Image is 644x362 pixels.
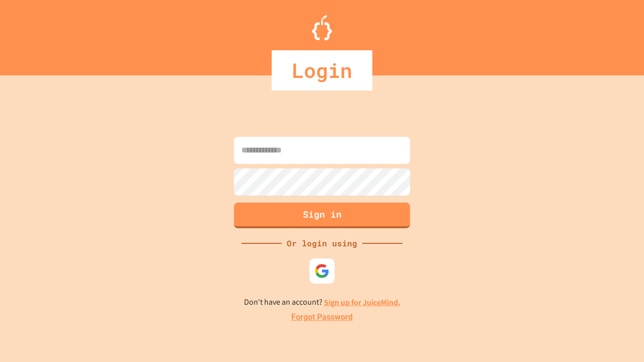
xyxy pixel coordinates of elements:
[234,203,410,228] button: Sign in
[324,297,400,308] a: Sign up for JuiceMind.
[282,237,362,249] div: Or login using
[291,311,353,323] a: Forgot Password
[312,15,332,40] img: Logo.svg
[314,263,330,279] img: google-icon.svg
[272,50,372,90] div: Login
[244,296,400,309] p: Don't have an account?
